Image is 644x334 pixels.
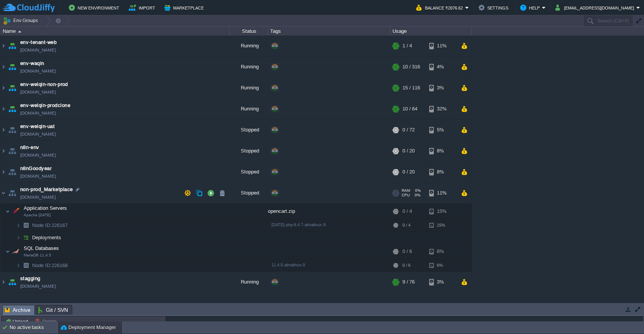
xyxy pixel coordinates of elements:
[24,213,51,217] span: Apache [DATE]
[7,162,18,182] img: AMDAwAAAACH5BAEAAAAALAAAAAABAAEAAAICRAEAOw==
[61,324,116,331] button: Deployment Manager
[1,27,229,36] div: Name
[31,222,69,229] span: 226167
[20,144,39,151] a: n8n-env
[23,245,60,251] span: SQL Databases
[20,282,56,290] a: [DOMAIN_NAME]
[20,130,56,138] a: [DOMAIN_NAME]
[20,193,56,201] a: [DOMAIN_NAME]
[402,36,412,56] div: 1 / 4
[24,253,51,258] span: MariaDB 11.4.5
[230,141,268,161] div: Stopped
[5,244,10,259] img: AMDAwAAAACH5BAEAAAAALAAAAAABAAEAAAICRAEAOw==
[7,120,18,140] img: AMDAwAAAACH5BAEAAAAALAAAAAABAAEAAAICRAEAOw==
[20,67,56,75] a: [DOMAIN_NAME]
[230,183,268,203] div: Stopped
[413,193,420,198] span: 0%
[5,318,30,325] button: Upload
[0,183,6,203] img: AMDAwAAAACH5BAEAAAAALAAAAAABAAEAAAICRAEAOw==
[429,162,454,182] div: 8%
[0,57,6,77] img: AMDAwAAAACH5BAEAAAAALAAAAAABAAEAAAICRAEAOw==
[20,151,56,159] a: [DOMAIN_NAME]
[5,305,31,315] span: Archive
[20,102,70,109] a: env-welqin-prodclone
[7,272,18,292] img: AMDAwAAAACH5BAEAAAAALAAAAAABAAEAAAICRAEAOw==
[429,204,454,219] div: 15%
[31,234,62,241] a: Deployments
[429,36,454,56] div: 11%
[555,3,636,12] button: [EMAIL_ADDRESS][DOMAIN_NAME]
[16,219,21,231] img: AMDAwAAAACH5BAEAAAAALAAAAAABAAEAAAICRAEAOw==
[20,123,55,130] span: env-welqin-uat
[268,204,390,219] div: opencart.zip
[31,262,69,269] a: Node ID:226168
[10,321,57,334] div: No active tasks
[429,120,454,140] div: 5%
[20,46,56,54] a: [DOMAIN_NAME]
[402,78,420,98] div: 15 / 116
[479,3,511,12] button: Settings
[0,162,6,182] img: AMDAwAAAACH5BAEAAAAALAAAAAABAAEAAAICRAEAOw==
[20,165,52,172] a: n8nGoodyear
[18,31,21,32] img: AMDAwAAAACH5BAEAAAAALAAAAAABAAEAAAICRAEAOw==
[402,244,412,259] div: 0 / 6
[230,27,268,36] div: Status
[164,3,206,12] button: Marketplace
[20,60,44,67] a: env-waqin
[402,99,417,119] div: 10 / 64
[230,36,268,56] div: Running
[429,244,454,259] div: 6%
[129,3,157,12] button: Import
[7,183,18,203] img: AMDAwAAAACH5BAEAAAAALAAAAAABAAEAAAICRAEAOw==
[20,275,41,282] a: stagging
[0,120,6,140] img: AMDAwAAAACH5BAEAAAAALAAAAAABAAEAAAICRAEAOw==
[23,245,60,251] a: SQL DatabasesMariaDB 11.4.5
[391,27,471,36] div: Usage
[429,259,454,271] div: 6%
[429,272,454,292] div: 3%
[10,204,21,219] img: AMDAwAAAACH5BAEAAAAALAAAAAABAAEAAAICRAEAOw==
[20,81,68,88] a: env-welqin-non-prod
[271,263,305,267] span: 11.4.5-almalinux-9
[21,219,31,231] img: AMDAwAAAACH5BAEAAAAALAAAAAABAAEAAAICRAEAOw==
[268,27,390,36] div: Tags
[230,57,268,77] div: Running
[402,141,415,161] div: 0 / 20
[402,120,415,140] div: 0 / 72
[0,141,6,161] img: AMDAwAAAACH5BAEAAAAALAAAAAABAAEAAAICRAEAOw==
[402,272,415,292] div: 9 / 76
[230,272,268,292] div: Running
[3,15,41,26] button: Env Groups
[21,232,31,243] img: AMDAwAAAACH5BAEAAAAALAAAAAABAAEAAAICRAEAOw==
[20,186,73,193] a: non-prod_Marketplace
[5,204,10,219] img: AMDAwAAAACH5BAEAAAAALAAAAAABAAEAAAICRAEAOw==
[10,244,21,259] img: AMDAwAAAACH5BAEAAAAALAAAAAABAAEAAAICRAEAOw==
[402,193,410,198] span: CPU
[7,141,18,161] img: AMDAwAAAACH5BAEAAAAALAAAAAABAAEAAAICRAEAOw==
[429,78,454,98] div: 3%
[32,263,52,268] span: Node ID:
[612,303,636,326] iframe: chat widget
[429,57,454,77] div: 4%
[429,99,454,119] div: 32%
[402,188,410,193] span: RAM
[20,39,57,46] a: env-tenant-web
[20,172,56,180] a: [DOMAIN_NAME]
[20,88,56,96] a: [DOMAIN_NAME]
[416,3,465,12] button: Balance ₹2076.62
[402,204,412,219] div: 0 / 4
[32,222,52,228] span: Node ID:
[23,205,68,211] span: Application Servers
[7,99,18,119] img: AMDAwAAAACH5BAEAAAAALAAAAAABAAEAAAICRAEAOw==
[3,3,55,13] img: CloudJiffy
[16,232,21,243] img: AMDAwAAAACH5BAEAAAAALAAAAAABAAEAAAICRAEAOw==
[230,99,268,119] div: Running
